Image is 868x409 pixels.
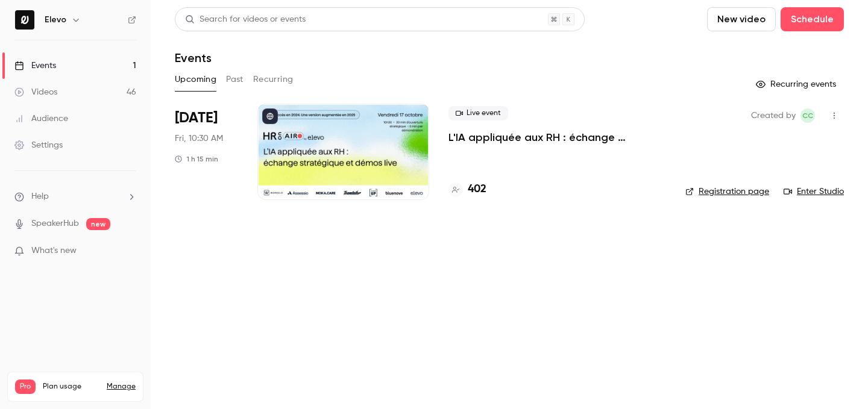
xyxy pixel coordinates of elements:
[31,217,79,230] a: SpeakerHub
[107,382,136,392] a: Manage
[175,104,238,200] div: Oct 17 Fri, 10:30 AM (Europe/Paris)
[15,10,34,30] img: Elevo
[448,106,508,120] span: Live event
[14,139,63,151] div: Settings
[226,70,244,89] button: Past
[14,86,57,98] div: Videos
[185,13,306,26] div: Search for videos or events
[31,190,49,203] span: Help
[784,186,844,198] a: Enter Studio
[45,14,66,26] h6: Elevo
[14,60,56,72] div: Events
[175,133,223,145] span: Fri, 10:30 AM
[751,108,796,123] span: Created by
[685,186,769,198] a: Registration page
[175,51,212,65] h1: Events
[175,154,218,164] div: 1 h 15 min
[468,181,486,198] h4: 402
[707,7,776,31] button: New video
[86,218,110,230] span: new
[14,113,68,125] div: Audience
[43,382,99,392] span: Plan usage
[31,245,77,257] span: What's new
[253,70,294,89] button: Recurring
[802,108,813,123] span: CC
[750,75,844,94] button: Recurring events
[448,181,486,198] a: 402
[175,70,216,89] button: Upcoming
[14,190,136,203] li: help-dropdown-opener
[448,130,666,145] a: L'IA appliquée aux RH : échange stratégique et démos live.
[800,108,815,123] span: Clara Courtillier
[781,7,844,31] button: Schedule
[175,108,218,128] span: [DATE]
[15,379,36,394] span: Pro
